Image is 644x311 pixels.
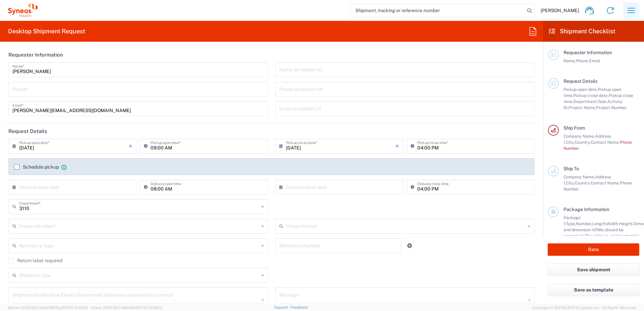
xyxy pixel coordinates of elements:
span: Number, [576,221,592,226]
span: Company Name, [563,134,595,139]
button: Rate [548,243,639,256]
span: Height, [619,221,633,226]
span: Phone, [576,58,589,63]
span: Project Name, [569,105,596,110]
span: [PERSON_NAME] [541,7,579,13]
span: Length, [592,221,607,226]
span: Server: 2025.18.0-a0edd1917ac [8,306,88,310]
i: × [129,141,132,151]
a: Add Reference [405,241,414,250]
span: Company Name, [563,174,595,179]
input: Shipment, tracking or reference number [350,4,525,17]
span: Email [589,58,600,63]
span: Ship To [563,166,579,171]
span: Request Details [563,78,598,84]
span: Client: 2025.18.0-198a450 [91,306,162,310]
a: Support [274,305,291,309]
span: Name, [563,58,576,63]
span: City, [566,140,575,145]
span: Contact Name, [591,180,620,185]
h2: Desktop Shipment Request [8,27,85,35]
span: Task, [598,99,607,104]
span: Pickup close date, [573,93,609,98]
span: Contact Name, [591,140,620,145]
span: Country, [575,140,591,145]
span: Pickup open date, [563,87,598,92]
label: Return label required [8,258,62,263]
button: Save shipment [548,264,639,276]
span: Package 1: [563,215,581,226]
span: Should have valid content(s) [585,233,639,238]
span: [DATE] 10:10:00 [62,306,88,310]
span: City, [566,180,575,185]
span: Type, [566,221,576,226]
span: Copyright © [DATE]-[DATE] Agistix Inc., All Rights Reserved [532,305,636,311]
span: [DATE] 10:06:13 [136,306,162,310]
h2: Shipment Checklist [549,27,615,35]
span: Requester Information [563,50,612,55]
button: Save as template [548,284,639,296]
i: × [395,141,399,151]
label: Schedule pickup [14,164,59,170]
span: Department, [573,99,598,104]
h2: Request Details [8,128,47,135]
a: Feedback [291,305,308,309]
span: Country, [575,180,591,185]
span: Package Information [563,207,609,212]
span: Ship From [563,125,585,131]
h2: Requester Information [8,51,63,58]
span: Width, [607,221,619,226]
span: Project Number [596,105,627,110]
